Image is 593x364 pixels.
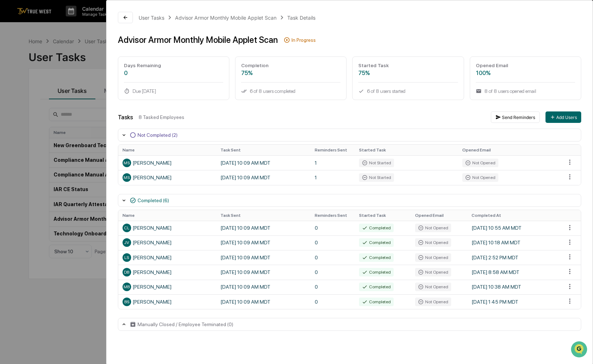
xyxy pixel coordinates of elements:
[310,235,355,250] td: 0
[123,298,212,306] div: [PERSON_NAME]
[415,298,451,306] div: Not Opened
[355,210,411,221] th: Started Task
[411,210,467,221] th: Opened Email
[467,221,562,235] td: [DATE] 10:55 AM MDT
[310,210,355,221] th: Reminders Sent
[216,280,310,294] td: [DATE] 10:09 AM MDT
[359,224,394,232] div: Completed
[310,265,355,279] td: 0
[7,54,20,67] img: 1746055101610-c473b297-6a78-478c-a979-82029cc54cd1
[467,294,562,309] td: [DATE] 1:45 PM MDT
[124,284,130,289] span: MB
[467,250,562,265] td: [DATE] 2:52 PM MDT
[359,173,394,182] div: Not Started
[124,255,129,260] span: LS
[310,294,355,309] td: 0
[138,321,233,327] div: Manually Closed / Employee Terminated (0)
[467,265,562,279] td: [DATE] 8:58 AM MDT
[462,159,498,167] div: Not Opened
[138,198,169,203] div: Completed (6)
[123,159,212,167] div: [PERSON_NAME]
[15,54,28,67] img: 8933085812038_c878075ebb4cc5468115_72.jpg
[124,270,129,275] span: DB
[139,15,164,21] div: User Tasks
[4,137,48,150] a: 🔎Data Lookup
[458,145,562,155] th: Opened Email
[175,15,276,21] div: Advisor Armor Monthly Mobile Applet Scan
[355,145,458,155] th: Started Task
[359,268,394,276] div: Completed
[216,210,310,221] th: Task Sent
[310,280,355,294] td: 0
[570,340,589,360] iframe: Open customer support
[216,145,310,155] th: Task Sent
[415,253,451,262] div: Not Opened
[359,298,394,306] div: Completed
[50,157,86,163] a: Powered byPylon
[287,15,315,21] div: Task Details
[139,114,485,120] div: 8 Tasked Employees
[124,299,129,304] span: BS
[123,268,212,276] div: [PERSON_NAME]
[491,111,540,123] button: Send Reminders
[123,253,212,262] div: [PERSON_NAME]
[59,97,62,103] span: •
[415,224,451,232] div: Not Opened
[124,88,223,94] div: Due [DATE]
[358,88,458,94] div: 6 of 8 users started
[7,79,48,85] div: Past conversations
[7,90,19,101] img: Sigrid Alegria
[359,283,394,291] div: Completed
[14,140,45,147] span: Data Lookup
[138,132,178,138] div: Not Completed (2)
[476,88,575,94] div: 8 of 8 users opened email
[310,221,355,235] td: 0
[118,210,216,221] th: Name
[124,70,223,76] div: 0
[241,88,340,94] div: 6 of 8 users completed
[467,235,562,250] td: [DATE] 10:18 AM MDT
[118,145,216,155] th: Name
[49,124,91,136] a: 🗄️Attestations
[216,265,310,279] td: [DATE] 10:09 AM MDT
[359,159,394,167] div: Not Started
[123,283,212,291] div: [PERSON_NAME]
[467,280,562,294] td: [DATE] 10:38 AM MDT
[121,56,130,65] button: Start new chat
[310,250,355,265] td: 0
[124,175,130,180] span: MS
[415,238,451,247] div: Not Opened
[216,221,310,235] td: [DATE] 10:09 AM MDT
[359,238,394,247] div: Completed
[216,235,310,250] td: [DATE] 10:09 AM MDT
[124,160,130,165] span: MS
[462,173,498,182] div: Not Opened
[71,158,86,163] span: Pylon
[359,253,394,262] div: Completed
[310,145,355,155] th: Reminders Sent
[118,114,133,121] div: Tasks
[241,63,340,68] div: Completion
[124,63,223,68] div: Days Remaining
[7,141,13,146] div: 🔎
[52,127,58,133] div: 🗄️
[59,126,89,134] span: Attestations
[4,124,49,136] a: 🖐️Preclearance
[118,35,278,45] div: Advisor Armor Monthly Mobile Applet Scan
[32,61,98,67] div: We're available if you need us!
[358,63,458,68] div: Started Task
[310,155,355,170] td: 1
[124,240,129,245] span: JV
[124,225,129,230] span: CL
[32,54,117,61] div: Start new chat
[7,127,13,133] div: 🖐️
[415,283,451,291] div: Not Opened
[216,250,310,265] td: [DATE] 10:09 AM MDT
[123,238,212,247] div: [PERSON_NAME]
[358,70,458,76] div: 75%
[467,210,562,221] th: Completed At
[7,15,130,26] p: How can we help?
[111,78,130,86] button: See all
